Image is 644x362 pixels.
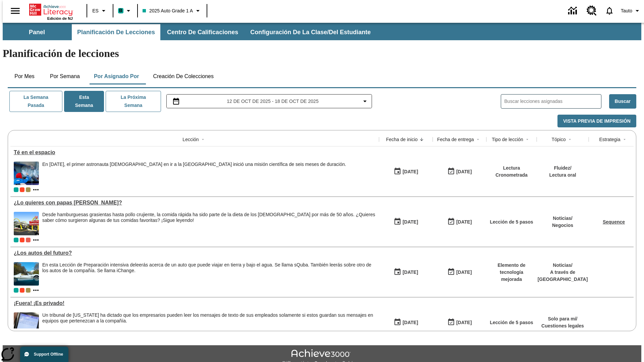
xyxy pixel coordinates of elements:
span: 2025 Auto Grade 1 A [143,7,193,14]
div: Desde hamburguesas grasientas hasta pollo crujiente, la comida rápida ha sido parte de la dieta d... [42,212,376,235]
div: Subbarra de navegación [3,24,377,40]
a: ¿Lo quieres con papas fritas?, Lecciones [14,200,376,206]
span: 12 de oct de 2025 - 18 de oct de 2025 [227,98,318,105]
div: 2025 Auto Grade 1 [26,187,31,192]
span: ES [92,7,99,14]
p: Lectura Cronometrada [490,165,533,179]
div: En [DATE], el primer astronauta [DEMOGRAPHIC_DATA] en ir a la [GEOGRAPHIC_DATA] inició una misión... [42,162,346,167]
p: Solo para mí / [541,315,584,322]
button: Sort [566,135,574,143]
div: Tipo de lección [492,136,523,143]
div: Test 1 [20,288,24,293]
button: Sort [621,135,629,143]
a: Té en el espacio, Lecciones [14,149,376,156]
div: Desde hamburguesas grasientas hasta pollo crujiente, la comida rápida ha sido parte de la dieta d... [42,212,376,223]
button: 04/20/26: Último día en que podrá accederse la lección [445,316,474,329]
button: Mostrar más clases [32,236,40,244]
button: 10/12/25: Último día en que podrá accederse la lección [445,165,474,178]
span: Edición de NJ [47,16,73,20]
div: Lección [182,136,199,143]
div: [DATE] [456,318,472,327]
div: 2025 Auto Grade 1 [26,288,31,293]
testabrev: leerás acerca de un auto que puede viajar en tierra y bajo el agua. Se llama sQuba. También leerá... [42,262,371,273]
p: Noticias / [552,215,573,222]
p: Lección de 5 pasos [490,219,533,226]
div: Fecha de inicio [386,136,418,143]
div: Un tribunal de California ha dictado que los empresarios pueden leer los mensajes de texto de sus... [42,312,376,336]
svg: Collapse Date Range Filter [361,97,369,105]
a: Sequence [603,219,625,225]
button: Mostrar más clases [32,186,40,194]
button: Support Offline [20,347,68,362]
span: Support Offline [34,352,63,357]
div: Tópico [551,136,566,143]
button: Creación de colecciones [148,68,219,84]
span: Configuración de la clase/del estudiante [250,28,371,36]
button: Buscar [609,94,636,109]
button: Por mes [8,68,41,84]
p: Lección de 5 pasos [490,319,533,326]
button: Panel [3,24,70,40]
button: Por semana [45,68,85,84]
p: Negocios [552,222,573,229]
div: Clase actual [14,238,18,242]
div: Estrategia [599,136,620,143]
button: Boost El color de la clase es verde turquesa. Cambiar el color de la clase. [115,5,135,17]
div: Clase actual [14,187,18,192]
button: Lenguaje: ES, Selecciona un idioma [89,5,111,17]
span: Panel [29,28,45,36]
div: En diciembre de 2015, el primer astronauta británico en ir a la Estación Espacial Internacional i... [42,162,346,185]
div: Té en el espacio [14,149,376,156]
button: Centro de calificaciones [162,24,244,40]
div: [DATE] [402,268,418,277]
button: Clase: 2025 Auto Grade 1 A, Selecciona una clase [140,5,205,17]
button: Vista previa de impresión [557,115,636,128]
div: Subbarra de navegación [3,23,641,40]
a: Centro de información [564,2,583,20]
div: ¿Lo quieres con papas fritas? [14,200,376,206]
p: A través de [GEOGRAPHIC_DATA] [538,269,588,283]
button: Abrir el menú lateral [5,1,25,21]
button: 10/06/25: Primer día en que estuvo disponible la lección [391,165,420,178]
a: Notificaciones [601,2,618,19]
div: Portada [29,2,73,20]
div: En esta Lección de Preparación intensiva de leerás acerca de un auto que puede viajar en tierra y... [42,262,376,286]
button: 07/01/25: Primer día en que estuvo disponible la lección [391,266,420,279]
img: Un astronauta, el primero del Reino Unido que viaja a la Estación Espacial Internacional, saluda ... [14,162,39,185]
div: [DATE] [456,268,472,277]
span: Planificación de lecciones [77,28,155,36]
button: Configuración de la clase/del estudiante [245,24,376,40]
button: Planificación de lecciones [72,24,160,40]
div: [DATE] [402,218,418,226]
button: 04/14/25: Primer día en que estuvo disponible la lección [391,316,420,329]
p: Noticias / [538,262,588,269]
div: [DATE] [402,318,418,327]
button: Mostrar más clases [32,286,40,294]
div: Test 1 [20,238,24,242]
div: ¡Fuera! ¡Es privado! [14,300,376,306]
button: Perfil/Configuración [618,5,644,17]
div: Clase actual [14,288,18,293]
p: Lectura oral [549,172,576,179]
p: Elemento de tecnología mejorada [490,262,533,283]
div: Test 1 [20,187,24,192]
button: 07/14/25: Primer día en que estuvo disponible la lección [391,216,420,228]
span: Tauto [621,7,632,14]
button: 08/01/26: Último día en que podrá accederse la lección [445,266,474,279]
div: [DATE] [456,218,472,226]
p: Fluidez / [549,165,576,172]
button: Seleccione el intervalo de fechas opción del menú [169,97,369,105]
span: OL 2025 Auto Grade 2 [26,238,31,242]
